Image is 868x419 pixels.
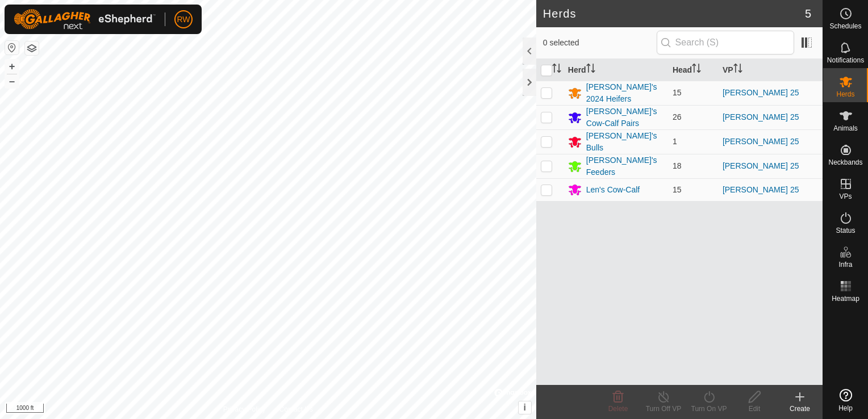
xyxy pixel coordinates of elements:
a: [PERSON_NAME] 25 [723,88,799,97]
span: 0 selected [543,37,657,49]
a: [PERSON_NAME] 25 [723,161,799,170]
div: [PERSON_NAME]'s Bulls [586,130,663,154]
span: 1 [673,137,677,146]
span: Help [838,405,853,412]
div: [PERSON_NAME]'s 2024 Heifers [586,81,663,105]
div: Len's Cow-Calf [586,184,640,196]
button: i [519,401,531,414]
h2: Herds [543,7,805,20]
div: [PERSON_NAME]'s Cow-Calf Pairs [586,106,663,129]
span: Heatmap [832,295,859,302]
div: Edit [732,404,777,414]
span: VPs [839,193,852,200]
a: [PERSON_NAME] 25 [723,185,799,194]
th: VP [718,59,823,81]
span: Schedules [829,23,861,30]
button: Map Layers [25,41,39,55]
span: Delete [608,405,628,413]
img: Gallagher Logo [14,9,156,30]
th: Head [668,59,718,81]
span: i [524,403,526,412]
a: [PERSON_NAME] 25 [723,112,799,121]
span: Animals [833,125,858,132]
span: RW [177,14,190,26]
p-sorticon: Activate to sort [692,65,701,74]
span: Notifications [827,57,864,64]
div: [PERSON_NAME]'s Feeders [586,154,663,178]
a: Contact Us [279,404,313,414]
span: Herds [836,91,854,98]
button: – [5,74,19,88]
button: + [5,60,19,73]
span: 18 [673,161,682,170]
a: Help [823,384,868,416]
span: 26 [673,112,682,121]
span: 5 [805,5,811,22]
p-sorticon: Activate to sort [586,65,595,74]
p-sorticon: Activate to sort [733,65,742,74]
div: Create [777,404,823,414]
span: Infra [838,261,852,268]
input: Search (S) [657,31,794,55]
span: Status [836,227,855,234]
th: Herd [564,59,668,81]
button: Reset Map [5,41,19,55]
div: Turn Off VP [641,404,686,414]
span: Neckbands [828,159,862,166]
div: Turn On VP [686,404,732,414]
p-sorticon: Activate to sort [552,65,561,74]
span: 15 [673,185,682,194]
span: 15 [673,88,682,97]
a: [PERSON_NAME] 25 [723,137,799,146]
a: Privacy Policy [223,404,266,414]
